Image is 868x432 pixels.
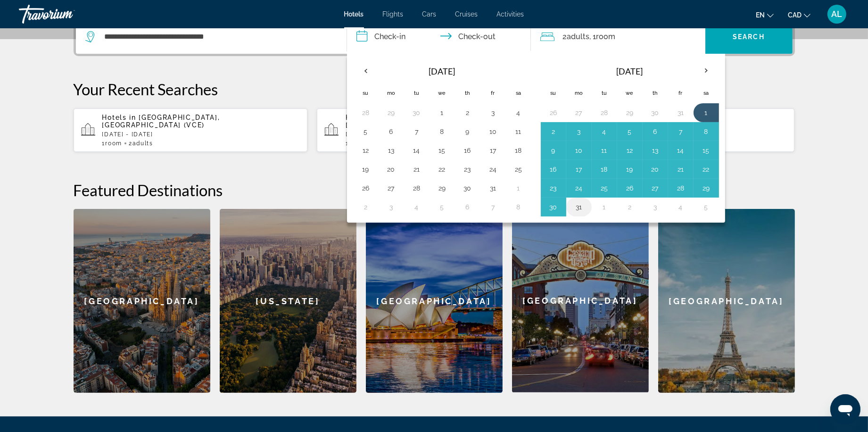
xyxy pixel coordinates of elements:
button: Day 9 [460,125,475,138]
button: Day 22 [435,163,450,176]
button: Previous month [353,60,379,82]
span: 1 [346,140,365,147]
button: Day 18 [511,144,526,157]
button: Hotels in [GEOGRAPHIC_DATA], [GEOGRAPHIC_DATA] (PAR)[DATE] - [DATE]1Room2Adults [317,108,551,152]
span: en [756,11,765,19]
button: Day 20 [648,163,663,176]
button: Day 1 [435,106,450,119]
a: [GEOGRAPHIC_DATA] [366,209,503,393]
span: Room [105,140,122,147]
a: [US_STATE] [220,209,356,393]
a: [GEOGRAPHIC_DATA] [512,209,649,393]
a: [GEOGRAPHIC_DATA] [74,209,210,393]
span: Hotels in [346,114,380,121]
p: Your Recent Searches [74,80,795,99]
h2: Featured Destinations [74,181,795,199]
button: Day 26 [358,182,373,195]
span: Activities [497,10,524,18]
button: Day 21 [409,163,424,176]
p: [DATE] - [DATE] [102,131,300,138]
button: Day 15 [699,144,714,157]
span: AL [832,9,843,19]
button: Day 2 [460,106,475,119]
span: CAD [788,11,802,19]
button: Day 30 [409,106,424,119]
span: 1 [102,140,122,147]
button: Day 29 [622,106,637,119]
button: Day 4 [597,125,612,138]
button: Day 5 [699,200,714,214]
button: Day 4 [409,200,424,214]
button: Day 11 [511,125,526,138]
button: Day 6 [460,200,475,214]
button: Travelers: 2 adults, 0 children [531,20,705,54]
button: Day 28 [409,182,424,195]
button: Day 13 [384,144,399,157]
button: Day 3 [571,125,587,138]
button: Day 24 [571,182,587,195]
button: Day 31 [571,200,587,214]
button: Day 1 [597,200,612,214]
a: [GEOGRAPHIC_DATA] [658,209,795,393]
button: Day 24 [486,163,501,176]
a: Travorium [19,2,113,26]
button: Day 14 [673,144,688,157]
button: Day 5 [622,125,637,138]
button: Day 5 [435,200,450,214]
button: Day 12 [622,144,637,157]
button: Hotels in [GEOGRAPHIC_DATA], [GEOGRAPHIC_DATA] (VCE)[DATE] - [DATE]1Room2Adults [74,108,308,152]
button: Day 4 [673,200,688,214]
button: Day 8 [511,200,526,214]
span: 2 [563,30,590,43]
button: Day 8 [435,125,450,138]
button: Day 3 [486,106,501,119]
button: Day 30 [648,106,663,119]
button: Day 16 [546,163,561,176]
button: Day 28 [597,106,612,119]
button: Day 3 [384,200,399,214]
button: Day 10 [571,144,587,157]
a: Cruises [455,10,478,18]
button: Day 16 [460,144,475,157]
a: Hotels [344,10,364,18]
button: Day 12 [358,144,373,157]
span: Search [733,33,765,41]
button: Change language [756,8,774,22]
span: , 1 [590,30,616,43]
button: Day 31 [673,106,688,119]
button: Day 27 [384,182,399,195]
button: Day 5 [358,125,373,138]
div: [GEOGRAPHIC_DATA] [512,209,649,392]
a: Flights [383,10,404,18]
button: Day 30 [546,200,561,214]
button: Day 7 [409,125,424,138]
button: Search [705,20,793,54]
span: Adults [132,140,153,147]
button: Day 11 [597,144,612,157]
button: Next month [694,60,719,82]
button: Day 20 [384,163,399,176]
button: Day 10 [486,125,501,138]
button: Day 28 [673,182,688,195]
button: Day 29 [384,106,399,119]
button: Day 31 [486,182,501,195]
button: Day 23 [460,163,475,176]
span: [GEOGRAPHIC_DATA], [GEOGRAPHIC_DATA] (VCE) [102,114,220,129]
p: [DATE] - [DATE] [346,131,544,138]
button: Day 7 [486,200,501,214]
button: Day 29 [435,182,450,195]
button: Day 7 [673,125,688,138]
button: Day 8 [699,125,714,138]
a: Cars [422,10,437,18]
button: Day 18 [597,163,612,176]
button: Day 2 [622,200,637,214]
button: Day 3 [648,200,663,214]
span: Adults [567,32,590,41]
button: Day 6 [384,125,399,138]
